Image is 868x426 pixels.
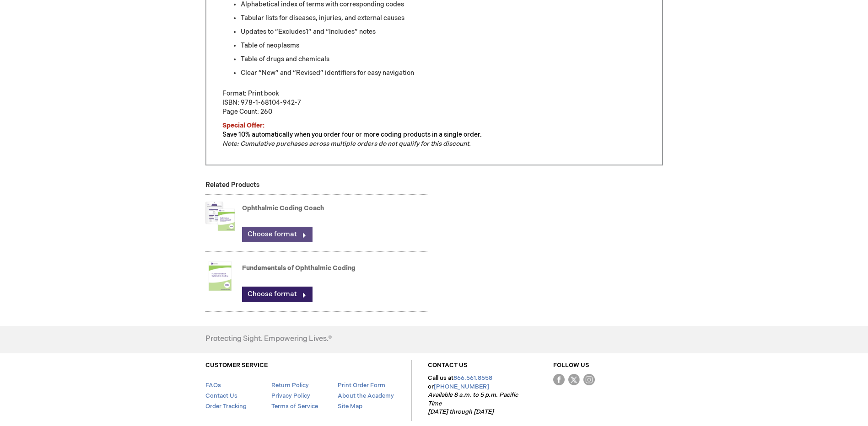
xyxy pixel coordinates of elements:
a: About the Academy [338,392,394,399]
em: Note: Cumulative purchases across multiple orders do not qualify for this discount. [222,140,471,148]
img: Fundamentals of Ophthalmic Coding [205,258,235,294]
p: Format: Print book ISBN: 978-1-68104-942-7 Page Count: 260 [222,89,646,117]
a: 866.561.8558 [453,374,492,382]
li: Clear “New” and “Revised” identifiers for easy navigation [241,69,646,78]
img: instagram [583,374,595,385]
span: Save 10% automatically when you order four or more coding products in a single order. [222,131,482,138]
p: Call us at or [428,374,521,416]
li: Table of neoplasms [241,41,646,50]
a: Print Order Form [338,382,385,389]
a: Contact Us [205,392,237,399]
img: Facebook [553,374,565,385]
h4: Protecting Sight. Empowering Lives.® [205,335,332,343]
a: Privacy Policy [271,392,310,399]
a: Terms of Service [271,403,318,410]
img: Twitter [568,374,580,385]
a: Ophthalmic Coding Coach [242,204,324,212]
a: Order Tracking [205,403,247,410]
li: Updates to “Excludes1” and “Includes” notes [241,27,646,37]
a: Choose format [242,287,313,302]
em: Available 8 a.m. to 5 p.m. Pacific Time [DATE] through [DATE] [428,391,518,415]
strong: Related Products [205,181,259,189]
span: Special Offer: [222,122,264,129]
a: CUSTOMER SERVICE [205,362,268,369]
a: FOLLOW US [553,362,589,369]
img: Ophthalmic Coding Coach [205,198,235,234]
a: [PHONE_NUMBER] [434,383,489,390]
a: Return Policy [271,382,309,389]
a: Fundamentals of Ophthalmic Coding [242,264,356,272]
li: Table of drugs and chemicals [241,55,646,64]
a: FAQs [205,382,221,389]
li: Tabular lists for diseases, injuries, and external causes [241,14,646,23]
a: Choose format [242,227,313,242]
a: CONTACT US [428,362,468,369]
a: Site Map [338,403,362,410]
